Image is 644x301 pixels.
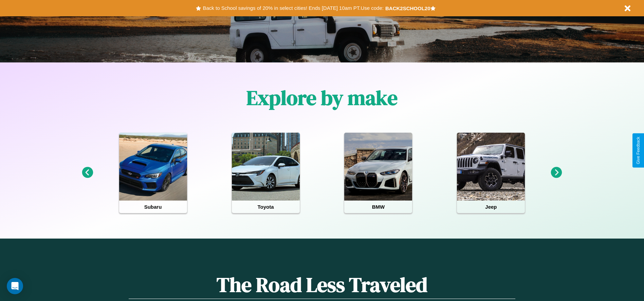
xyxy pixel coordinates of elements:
b: BACK2SCHOOL20 [385,5,430,11]
h4: BMW [344,201,412,213]
h1: Explore by make [246,84,398,112]
h1: The Road Less Traveled [129,271,515,299]
h4: Toyota [232,201,300,213]
div: Open Intercom Messenger [7,278,23,294]
button: Back to School savings of 20% in select cities! Ends [DATE] 10am PT.Use code: [201,3,385,13]
div: Give Feedback [636,137,641,164]
h4: Subaru [119,201,187,213]
h4: Jeep [457,201,525,213]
